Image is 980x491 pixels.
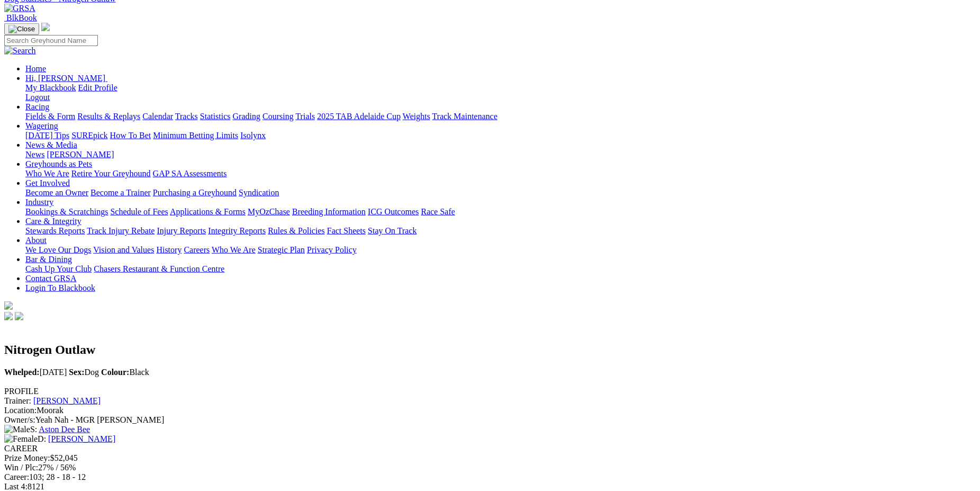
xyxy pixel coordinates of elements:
[156,245,182,254] a: History
[25,112,976,121] div: Racing
[77,112,140,121] a: Results & Replays
[4,415,976,425] div: Yeah Nah - MGR [PERSON_NAME]
[307,245,357,254] a: Privacy Policy
[421,207,455,216] a: Race Safe
[432,112,497,121] a: Track Maintenance
[6,13,37,22] span: BlkBook
[4,453,50,462] span: Prize Money:
[4,406,976,415] div: Moorak
[90,188,151,197] a: Become a Trainer
[25,226,976,236] div: Care & Integrity
[48,434,115,443] a: [PERSON_NAME]
[71,169,151,178] a: Retire Your Greyhound
[110,207,168,216] a: Schedule of Fees
[25,245,976,255] div: About
[25,274,76,283] a: Contact GRSA
[33,396,101,405] a: [PERSON_NAME]
[368,207,419,216] a: ICG Outcomes
[327,226,366,235] a: Fact Sheets
[25,74,105,83] span: Hi, [PERSON_NAME]
[101,368,149,377] span: Black
[47,150,114,159] a: [PERSON_NAME]
[184,245,210,254] a: Careers
[4,472,29,481] span: Career:
[292,207,366,216] a: Breeding Information
[39,425,90,434] a: Aston Dee Bee
[4,444,976,453] div: CAREER
[41,23,50,31] img: logo-grsa-white.png
[4,425,37,434] span: S:
[4,472,976,482] div: 103; 28 - 18 - 12
[25,188,88,197] a: Become an Owner
[25,83,76,92] a: My Blackbook
[25,264,92,273] a: Cash Up Your Club
[248,207,290,216] a: MyOzChase
[25,83,976,102] div: Hi, [PERSON_NAME]
[4,46,36,56] img: Search
[403,112,430,121] a: Weights
[25,255,72,264] a: Bar & Dining
[157,226,206,235] a: Injury Reports
[25,150,44,159] a: News
[4,312,13,320] img: facebook.svg
[94,264,224,273] a: Chasers Restaurant & Function Centre
[25,102,49,111] a: Racing
[258,245,305,254] a: Strategic Plan
[4,434,46,443] span: D:
[87,226,155,235] a: Track Injury Rebate
[4,368,67,377] span: [DATE]
[25,207,108,216] a: Bookings & Scratchings
[175,112,198,121] a: Tracks
[153,131,238,140] a: Minimum Betting Limits
[4,425,30,434] img: Male
[295,112,315,121] a: Trials
[25,226,85,235] a: Stewards Reports
[4,343,976,357] h2: Nitrogen Outlaw
[25,236,47,245] a: About
[25,140,77,149] a: News & Media
[4,463,38,472] span: Win / Plc:
[4,301,13,310] img: logo-grsa-white.png
[69,368,99,377] span: Dog
[4,13,37,22] a: BlkBook
[71,131,107,140] a: SUREpick
[78,83,117,92] a: Edit Profile
[4,482,28,491] span: Last 4:
[69,368,84,377] b: Sex:
[25,245,91,254] a: We Love Our Dogs
[142,112,173,121] a: Calendar
[15,312,23,320] img: twitter.svg
[25,207,976,217] div: Industry
[4,35,98,46] input: Search
[4,23,39,35] button: Toggle navigation
[25,188,976,198] div: Get Involved
[4,406,37,415] span: Location:
[25,264,976,274] div: Bar & Dining
[317,112,401,121] a: 2025 TAB Adelaide Cup
[4,463,976,472] div: 27% / 56%
[25,112,75,121] a: Fields & Form
[25,121,58,130] a: Wagering
[268,226,325,235] a: Rules & Policies
[25,169,976,178] div: Greyhounds as Pets
[110,131,151,140] a: How To Bet
[101,368,129,377] b: Colour:
[4,434,38,444] img: Female
[4,396,31,405] span: Trainer:
[25,178,70,188] a: Get Involved
[25,150,976,159] div: News & Media
[25,169,69,178] a: Who We Are
[25,64,46,73] a: Home
[25,93,50,102] a: Logout
[25,198,53,207] a: Industry
[170,207,246,216] a: Applications & Forms
[200,112,231,121] a: Statistics
[4,368,40,377] b: Whelped:
[25,159,92,168] a: Greyhounds as Pets
[233,112,260,121] a: Grading
[25,283,95,292] a: Login To Blackbook
[368,226,416,235] a: Stay On Track
[25,131,976,140] div: Wagering
[240,131,266,140] a: Isolynx
[262,112,294,121] a: Coursing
